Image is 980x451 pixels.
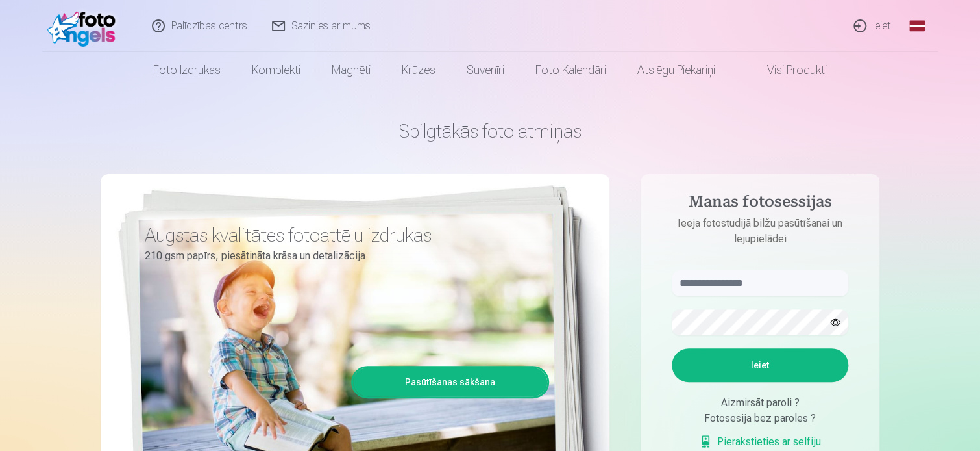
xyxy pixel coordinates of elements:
[236,52,316,88] a: Komplekti
[145,247,539,265] p: 210 gsm papīrs, piesātināta krāsa un detalizācija
[622,52,731,88] a: Atslēgu piekariņi
[731,52,842,88] a: Visi produkti
[672,348,848,382] button: Ieiet
[659,192,861,216] h4: Manas fotosessijas
[520,52,622,88] a: Foto kalendāri
[138,52,236,88] a: Foto izdrukas
[145,224,539,247] h3: Augstas kvalitātes fotoattēlu izdrukas
[659,216,861,247] p: Ieeja fotostudijā bilžu pasūtīšanai un lejupielādei
[672,411,848,426] div: Fotosesija bez paroles ?
[316,52,386,88] a: Magnēti
[353,368,547,396] a: Pasūtīšanas sākšana
[699,434,821,450] a: Pierakstieties ar selfiju
[672,395,848,411] div: Aizmirsāt paroli ?
[386,52,451,88] a: Krūzes
[47,5,122,47] img: /fa1
[101,120,879,143] h1: Spilgtākās foto atmiņas
[451,52,520,88] a: Suvenīri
